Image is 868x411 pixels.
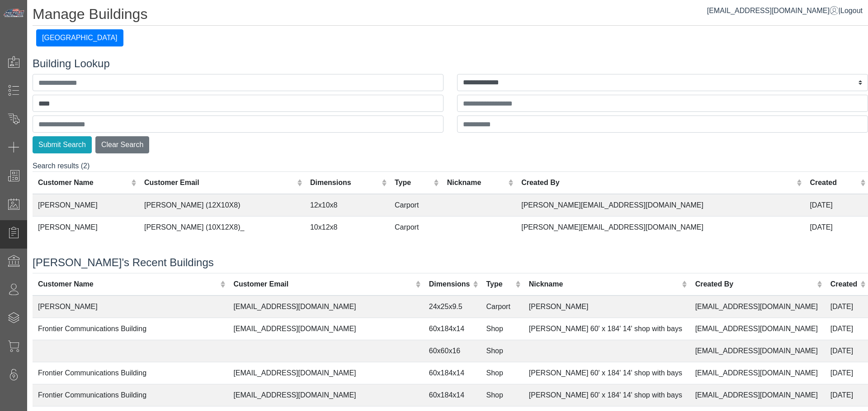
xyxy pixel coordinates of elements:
[524,296,690,318] td: [PERSON_NAME]
[481,340,524,362] td: Shop
[481,362,524,384] td: Shop
[33,57,868,70] h4: Building Lookup
[524,362,690,384] td: [PERSON_NAME] 60' x 184' 14' shop with bays
[825,340,868,362] td: [DATE]
[228,318,423,340] td: [EMAIL_ADDRESS][DOMAIN_NAME]
[95,136,149,153] button: Clear Search
[305,217,389,239] td: 10x12x8
[690,362,825,384] td: [EMAIL_ADDRESS][DOMAIN_NAME]
[38,279,218,290] div: Customer Name
[804,194,868,217] td: [DATE]
[424,340,481,362] td: 60x60x16
[481,296,524,318] td: Carport
[33,5,868,26] h1: Manage Buildings
[310,177,379,188] div: Dimensions
[33,256,868,269] h4: [PERSON_NAME]'s Recent Buildings
[830,279,858,290] div: Created
[524,384,690,406] td: [PERSON_NAME] 60' x 184' 14' shop with bays
[38,177,129,188] div: Customer Name
[139,217,305,239] td: [PERSON_NAME] (10X12X8)_
[3,8,25,18] img: Metals Direct Inc Logo
[481,318,524,340] td: Shop
[424,318,481,340] td: 60x184x14
[305,194,389,217] td: 12x10x8
[690,296,825,318] td: [EMAIL_ADDRESS][DOMAIN_NAME]
[33,194,139,217] td: [PERSON_NAME]
[481,384,524,406] td: Shop
[33,318,228,340] td: Frontier Communications Building
[33,217,139,239] td: [PERSON_NAME]
[33,296,228,318] td: [PERSON_NAME]
[424,362,481,384] td: 60x184x14
[36,29,123,46] button: [GEOGRAPHIC_DATA]
[690,318,825,340] td: [EMAIL_ADDRESS][DOMAIN_NAME]
[825,318,868,340] td: [DATE]
[521,177,794,188] div: Created By
[33,136,92,153] button: Submit Search
[524,318,690,340] td: [PERSON_NAME] 60' x 184' 14' shop with bays
[395,177,431,188] div: Type
[228,362,423,384] td: [EMAIL_ADDRESS][DOMAIN_NAME]
[33,384,228,406] td: Frontier Communications Building
[707,7,839,14] a: [EMAIL_ADDRESS][DOMAIN_NAME]
[804,217,868,239] td: [DATE]
[690,340,825,362] td: [EMAIL_ADDRESS][DOMAIN_NAME]
[516,194,804,217] td: [PERSON_NAME][EMAIL_ADDRESS][DOMAIN_NAME]
[36,34,123,42] a: [GEOGRAPHIC_DATA]
[690,384,825,406] td: [EMAIL_ADDRESS][DOMAIN_NAME]
[389,194,442,217] td: Carport
[840,7,863,14] span: Logout
[228,296,423,318] td: [EMAIL_ADDRESS][DOMAIN_NAME]
[825,296,868,318] td: [DATE]
[144,177,295,188] div: Customer Email
[707,5,863,16] div: |
[695,279,815,290] div: Created By
[447,177,506,188] div: Nickname
[33,362,228,384] td: Frontier Communications Building
[139,194,305,217] td: [PERSON_NAME] (12X10X8)
[486,279,514,290] div: Type
[33,161,868,245] div: Search results (2)
[424,384,481,406] td: 60x184x14
[529,279,680,290] div: Nickname
[389,217,442,239] td: Carport
[825,384,868,406] td: [DATE]
[825,362,868,384] td: [DATE]
[429,279,471,290] div: Dimensions
[233,279,413,290] div: Customer Email
[516,217,804,239] td: [PERSON_NAME][EMAIL_ADDRESS][DOMAIN_NAME]
[424,296,481,318] td: 24x25x9.5
[810,177,858,188] div: Created
[228,384,423,406] td: [EMAIL_ADDRESS][DOMAIN_NAME]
